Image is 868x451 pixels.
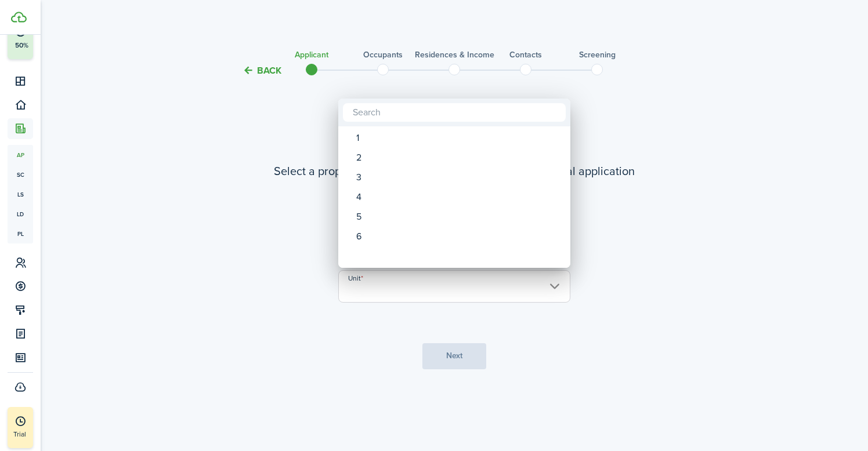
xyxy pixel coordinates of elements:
[356,128,562,148] div: 1
[356,227,562,246] div: 6
[356,148,562,168] div: 2
[356,187,562,207] div: 4
[338,126,570,268] mbsc-wheel: Unit
[343,103,566,122] input: Search
[356,168,562,187] div: 3
[356,207,562,227] div: 5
